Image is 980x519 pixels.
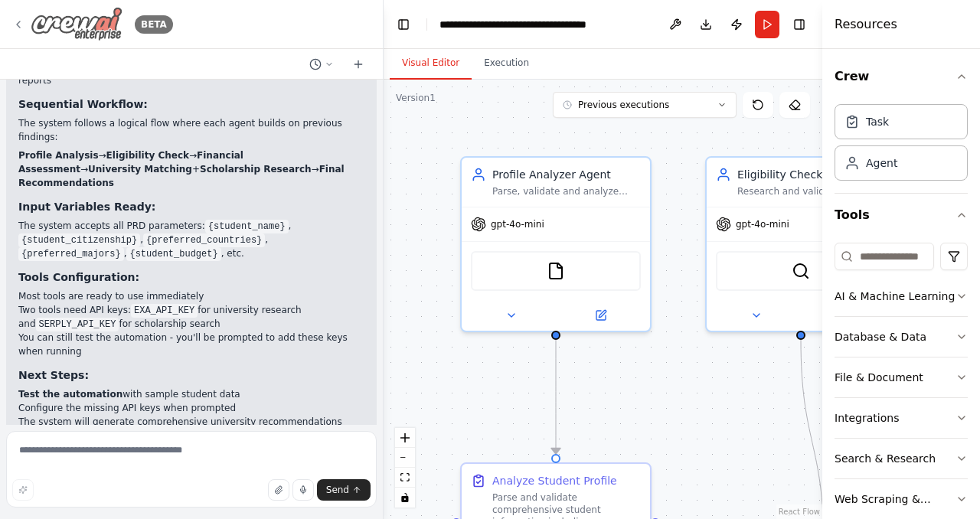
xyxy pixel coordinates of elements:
div: Analyze Student Profile [492,473,617,488]
div: Eligibility Checker Agent [737,167,886,182]
div: BETA [135,15,173,34]
p: The system follows a logical flow where each agent builds on previous findings: [18,116,364,144]
strong: Eligibility Check [106,150,189,161]
button: toggle interactivity [395,488,415,508]
button: AI & Machine Learning [835,276,968,316]
button: File & Document [835,357,968,397]
code: {student_citizenship} [18,233,140,247]
button: Improve this prompt [12,479,34,501]
code: {student_budget} [126,247,220,261]
button: zoom in [395,428,415,448]
img: Logo [31,7,122,41]
button: Search & Research [835,439,968,478]
div: Web Scraping & Browsing [835,491,955,507]
span: gpt-4o-mini [491,218,544,230]
button: Open in side panel [802,306,889,325]
div: Research and validate student eligibility for admission and visa requirements across target count... [737,185,886,197]
div: Parse, validate and analyze comprehensive student profiles including educational background, citi... [492,185,641,197]
button: Visual Editor [390,47,472,80]
button: Previous executions [553,92,737,118]
button: fit view [395,468,415,488]
strong: Sequential Workflow: [18,98,148,110]
strong: Tools Configuration: [18,271,139,283]
g: Edge from feea90f7-5f3c-4dad-ba29-c0292a7f3d86 to 8b239804-4ccf-4606-8fca-9ad1e58873c1 [548,340,563,454]
li: with sample student data [18,387,364,401]
a: React Flow attribution [779,508,820,516]
code: {preferred_countries} [143,233,265,247]
code: {student_name} [205,220,289,233]
div: Agent [866,155,897,171]
strong: Next Steps: [18,369,89,381]
button: Click to speak your automation idea [292,479,314,501]
button: Start a new chat [346,55,371,73]
strong: Profile Analysis [18,150,99,161]
button: Switch to previous chat [303,55,340,73]
button: Execution [472,47,541,80]
div: Eligibility Checker AgentResearch and validate student eligibility for admission and visa require... [705,156,897,332]
div: File & Document [835,370,923,385]
div: Database & Data [835,329,926,344]
strong: Input Variables Ready: [18,201,155,213]
div: Search & Research [835,451,936,466]
strong: Test the automation [18,389,122,400]
span: Previous executions [578,99,669,111]
span: gpt-4o-mini [736,218,789,230]
code: {preferred_majors} [18,247,124,261]
li: → → → + → [18,149,364,190]
code: SERPLY_API_KEY [36,318,119,331]
button: Hide left sidebar [393,14,414,35]
div: Version 1 [396,92,436,104]
li: Most tools are ready to use immediately [18,289,364,303]
span: Send [326,484,349,496]
button: Tools [835,194,968,237]
li: The system will generate comprehensive university recommendations exactly as specified in your PRD! [18,415,364,442]
h4: Resources [835,15,897,34]
div: React Flow controls [395,428,415,508]
img: SerperDevTool [792,262,810,280]
nav: breadcrumb [439,17,612,32]
button: Crew [835,55,968,98]
img: FileReadTool [547,262,565,280]
button: Integrations [835,398,968,438]
div: Task [866,114,889,129]
strong: Scholarship Research [200,164,312,175]
div: AI & Machine Learning [835,289,955,304]
div: Profile Analyzer AgentParse, validate and analyze comprehensive student profiles including educat... [460,156,652,332]
button: Database & Data [835,317,968,357]
div: Profile Analyzer Agent [492,167,641,182]
strong: University Matching [88,164,192,175]
li: You can still test the automation - you'll be prompted to add these keys when running [18,331,364,358]
p: The system accepts all PRD parameters: , , , , , etc. [18,219,364,260]
button: Open in side panel [557,306,644,325]
button: Web Scraping & Browsing [835,479,968,519]
button: Hide right sidebar [789,14,810,35]
code: EXA_API_KEY [131,304,198,318]
li: Configure the missing API keys when prompted [18,401,364,415]
li: Two tools need API keys: for university research and for scholarship search [18,303,364,331]
button: Upload files [268,479,289,501]
div: Crew [835,98,968,193]
div: Integrations [835,410,899,426]
button: Send [317,479,371,501]
button: zoom out [395,448,415,468]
